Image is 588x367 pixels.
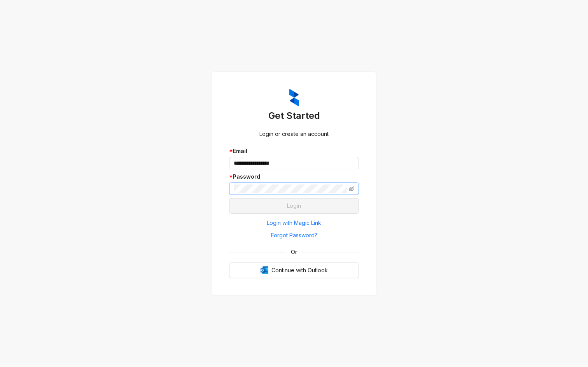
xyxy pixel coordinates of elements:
[349,186,354,191] span: eye-invisible
[229,172,359,181] div: Password
[229,263,359,278] button: OutlookContinue with Outlook
[229,217,359,229] button: Login with Magic Link
[229,130,359,138] div: Login or create an account
[229,147,359,155] div: Email
[285,248,303,256] span: Or
[229,229,359,242] button: Forgot Password?
[229,198,359,214] button: Login
[289,89,299,107] img: ZumaIcon
[267,219,321,227] span: Login with Magic Link
[261,266,268,274] img: Outlook
[271,231,317,240] span: Forgot Password?
[229,110,359,122] h3: Get Started
[271,266,328,275] span: Continue with Outlook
